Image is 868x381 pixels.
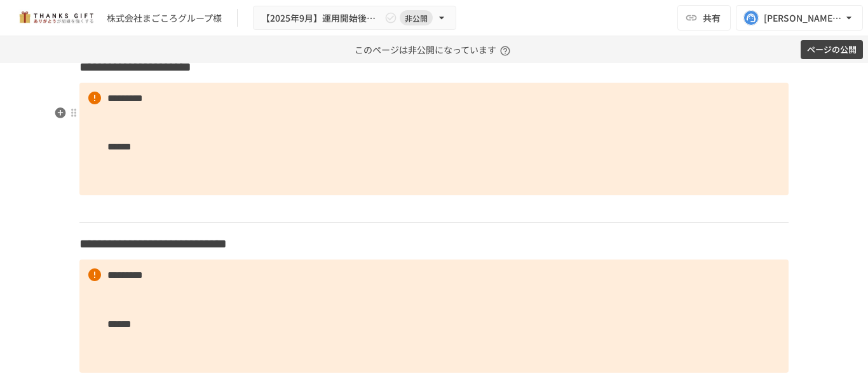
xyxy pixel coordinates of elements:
[15,8,97,28] img: mMP1OxWUAhQbsRWCurg7vIHe5HqDpP7qZo7fRoNLXQh
[736,5,863,31] button: [PERSON_NAME][EMAIL_ADDRESS][DOMAIN_NAME]
[677,5,731,31] button: 共有
[355,36,514,63] p: このページは非公開になっています
[400,11,433,25] span: 非公開
[253,6,456,31] button: 【2025年9月】運用開始後振り返りミーティング非公開
[801,40,863,60] button: ページの公開
[764,10,843,26] div: [PERSON_NAME][EMAIL_ADDRESS][DOMAIN_NAME]
[703,11,721,25] span: 共有
[261,10,382,26] span: 【2025年9月】運用開始後振り返りミーティング
[107,11,222,25] div: 株式会社まごころグループ様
